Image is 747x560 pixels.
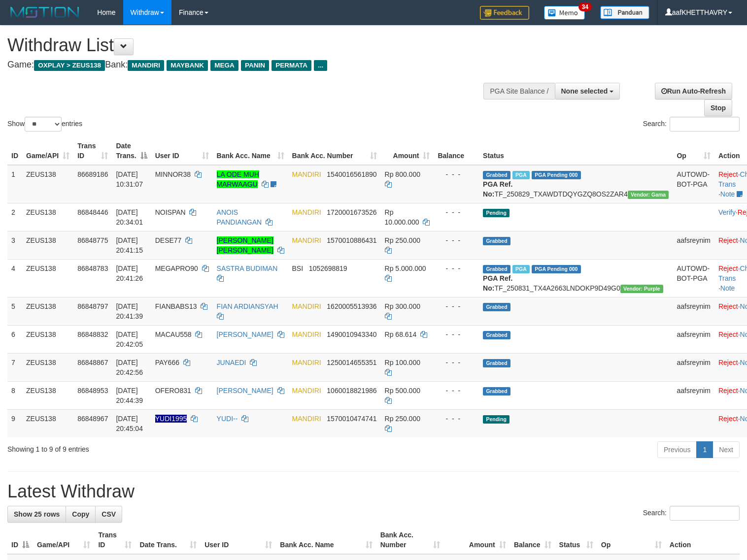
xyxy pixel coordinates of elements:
th: Bank Acc. Name: activate to sort column ascending [213,137,288,165]
a: Reject [718,415,738,423]
td: TF_250831_TX4A2663LNDOKP9D49G0 [479,259,673,297]
th: Status [479,137,673,165]
span: [DATE] 20:42:05 [116,330,143,348]
span: Copy [72,510,89,518]
span: Grabbed [483,237,510,245]
span: MANDIRI [292,236,321,244]
span: Grabbed [483,265,510,273]
span: MINNOR38 [155,170,191,178]
span: Copy 1060018821986 to clipboard [327,387,376,395]
a: Reject [718,330,738,338]
th: ID [7,137,22,165]
td: aafsreynim [673,353,714,381]
span: MANDIRI [292,330,321,338]
a: 1 [696,441,713,458]
span: ... [314,60,327,71]
span: [DATE] 20:42:56 [116,359,143,376]
div: - - - [438,264,475,273]
span: 86848867 [77,359,108,366]
span: Rp 10.000.000 [385,208,419,226]
span: MACAU558 [155,330,192,338]
span: 86689186 [77,170,108,178]
span: [DATE] 20:34:01 [116,208,143,226]
h1: Latest Withdraw [7,482,740,501]
td: aafsreynim [673,297,714,325]
span: 34 [578,2,592,11]
a: Show 25 rows [7,506,66,523]
td: 6 [7,325,22,353]
td: 8 [7,381,22,409]
a: Run Auto-Refresh [655,83,732,99]
span: Show 25 rows [14,510,60,518]
h1: Withdraw List [7,35,488,55]
label: Search: [643,117,740,132]
span: Rp 300.000 [385,302,420,310]
a: Stop [704,99,732,116]
img: panduan.png [600,6,649,19]
a: Reject [718,387,738,395]
td: ZEUS138 [22,259,73,297]
span: Grabbed [483,387,510,395]
div: - - - [438,207,475,217]
td: TF_250829_TXAWDTDQYGZQ8OS2ZAR4 [479,165,673,203]
td: ZEUS138 [22,325,73,353]
span: PAY666 [155,359,179,366]
span: MANDIRI [292,208,321,216]
th: Balance: activate to sort column ascending [510,526,555,554]
span: MEGA [210,60,238,71]
span: Rp 100.000 [385,359,420,366]
span: Copy 1052698819 to clipboard [309,264,347,272]
label: Show entries [7,117,82,132]
td: ZEUS138 [22,381,73,409]
img: MOTION_logo.png [7,5,82,20]
td: 5 [7,297,22,325]
span: Rp 250.000 [385,415,420,423]
a: Copy [66,506,96,523]
span: BSI [292,264,304,272]
span: PGA Pending [532,265,581,273]
td: aafsreynim [673,325,714,353]
div: PGA Site Balance / [483,83,554,99]
div: Showing 1 to 9 of 9 entries [7,440,304,454]
span: Copy 1250014655351 to clipboard [327,359,376,366]
label: Search: [643,506,740,521]
span: PERMATA [272,60,311,71]
th: Op: activate to sort column ascending [597,526,666,554]
span: Vendor URL: https://trx31.1velocity.biz [628,191,669,199]
th: User ID: activate to sort column ascending [151,137,213,165]
div: - - - [438,301,475,311]
a: JUNAEDI [217,359,246,366]
th: Bank Acc. Number: activate to sort column ascending [376,526,444,554]
a: Previous [657,441,697,458]
span: Nama rekening ada tanda titik/strip, harap diedit [155,415,187,423]
span: Grabbed [483,303,510,311]
span: CSV [102,510,116,518]
a: [PERSON_NAME] [217,330,273,338]
span: MEGAPRO90 [155,264,198,272]
a: LA ODE MUH MARWAAGU [217,170,259,188]
td: ZEUS138 [22,231,73,259]
td: ZEUS138 [22,165,73,203]
a: [PERSON_NAME] [PERSON_NAME] [217,236,273,254]
td: ZEUS138 [22,409,73,437]
span: Rp 250.000 [385,236,420,244]
span: Marked by aafnoeunsreypich [512,265,530,273]
td: 1 [7,165,22,203]
div: - - - [438,386,475,395]
th: Amount: activate to sort column ascending [381,137,434,165]
a: Reject [718,264,738,272]
td: AUTOWD-BOT-PGA [673,165,714,203]
span: Copy 1570010474741 to clipboard [327,415,376,423]
td: AUTOWD-BOT-PGA [673,259,714,297]
span: 86848832 [77,330,108,338]
a: SASTRA BUDIMAN [217,264,278,272]
a: Reject [718,170,738,178]
span: NOISPAN [155,208,186,216]
th: Bank Acc. Name: activate to sort column ascending [276,526,376,554]
span: Rp 68.614 [385,330,417,338]
span: 86848797 [77,302,108,310]
input: Search: [670,506,740,521]
a: Reject [718,236,738,244]
span: [DATE] 20:44:39 [116,387,143,404]
span: MANDIRI [292,302,321,310]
